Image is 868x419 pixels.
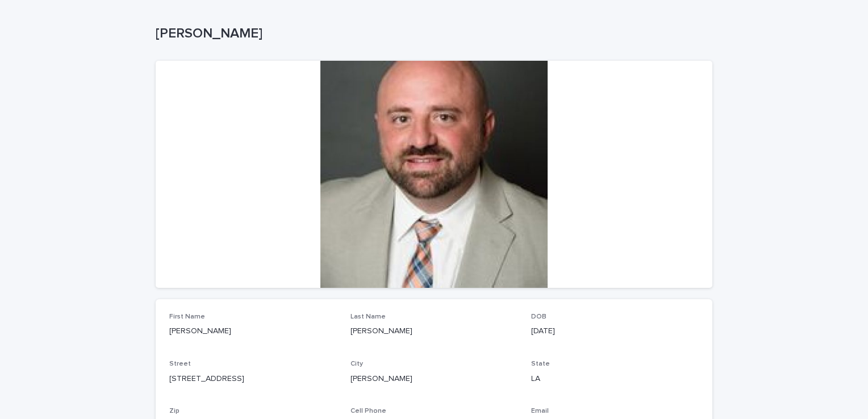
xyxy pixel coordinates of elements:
p: [DATE] [531,325,699,337]
span: Last Name [350,313,386,320]
span: First Name [169,313,205,320]
p: [PERSON_NAME] [156,26,708,42]
span: Zip [169,408,180,414]
span: Street [169,361,191,367]
span: Email [531,408,549,414]
span: Cell Phone [350,408,386,414]
p: [PERSON_NAME] [350,373,518,385]
p: [PERSON_NAME] [169,325,337,337]
p: [STREET_ADDRESS] [169,373,337,385]
p: [PERSON_NAME] [350,325,518,337]
span: City [350,361,363,367]
span: DOB [531,313,546,320]
p: LA [531,373,699,385]
span: State [531,361,550,367]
